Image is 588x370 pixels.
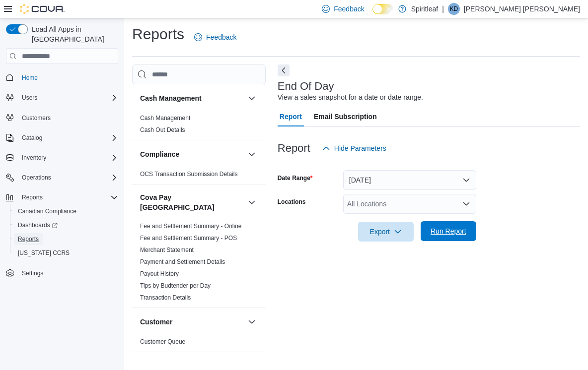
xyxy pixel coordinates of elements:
[140,234,237,242] span: Fee and Settlement Summary - POS
[358,222,414,242] button: Export
[20,4,65,14] img: Cova
[22,74,38,82] span: Home
[18,221,58,229] span: Dashboards
[18,92,118,104] span: Users
[14,233,118,245] span: Reports
[140,258,225,266] span: Payment and Settlement Details
[22,94,37,102] span: Users
[140,171,238,178] a: OCS Transaction Submission Details
[343,170,476,190] button: [DATE]
[22,174,51,182] span: Operations
[18,207,76,215] span: Canadian Compliance
[278,64,290,76] button: Next
[140,317,244,327] button: Customer
[14,233,43,245] a: Reports
[140,235,237,242] a: Fee and Settlement Summary - POS
[2,131,122,145] button: Catalog
[140,338,185,346] span: Customer Queue
[206,32,236,42] span: Feedback
[140,282,211,290] span: Tips by Budtender per Day
[364,222,408,242] span: Export
[132,336,266,352] div: Customer
[14,247,73,259] a: [US_STATE] CCRS
[464,3,580,15] p: [PERSON_NAME] [PERSON_NAME]
[22,134,42,142] span: Catalog
[6,66,118,306] nav: Complex example
[372,14,373,15] span: Dark Mode
[14,205,118,217] span: Canadian Compliance
[2,171,122,185] button: Operations
[18,235,39,243] span: Reports
[2,70,122,84] button: Home
[14,219,118,231] span: Dashboards
[421,221,476,241] button: Run Report
[246,196,258,208] button: Cova Pay [GEOGRAPHIC_DATA]
[140,294,191,301] a: Transaction Details
[314,107,377,126] span: Email Subscription
[449,3,458,15] span: KD
[246,316,258,328] button: Customer
[132,168,266,184] div: Compliance
[14,219,62,231] a: Dashboards
[18,112,55,124] a: Customers
[22,193,43,201] span: Reports
[140,222,242,230] span: Fee and Settlement Summary - Online
[140,247,194,253] a: Merchant Statement
[18,191,118,203] span: Reports
[140,170,238,178] span: OCS Transaction Submission Details
[14,205,80,217] a: Canadian Compliance
[22,154,46,162] span: Inventory
[140,223,242,230] a: Fee and Settlement Summary - Online
[10,246,122,260] button: [US_STATE] CCRS
[2,111,122,125] button: Customers
[140,93,244,103] button: Cash Management
[18,172,118,184] span: Operations
[140,115,190,122] a: Cash Management
[448,3,460,15] div: Kenneth D L
[140,192,244,212] button: Cova Pay [GEOGRAPHIC_DATA]
[442,3,444,15] p: |
[140,294,191,302] span: Transaction Details
[278,92,423,103] div: View a sales snapshot for a date or date range.
[278,80,334,92] h3: End Of Day
[18,71,118,83] span: Home
[140,270,179,277] a: Payout History
[22,114,51,122] span: Customers
[140,246,194,254] span: Merchant Statement
[140,126,185,134] span: Cash Out Details
[334,4,364,14] span: Feedback
[18,267,118,279] span: Settings
[10,204,122,218] button: Canadian Compliance
[140,338,185,345] a: Customer Queue
[18,72,42,84] a: Home
[22,269,43,277] span: Settings
[140,126,185,133] a: Cash Out Details
[140,258,225,265] a: Payment and Settlement Details
[132,24,184,44] h1: Reports
[462,200,470,208] button: Open list of options
[18,132,46,144] button: Catalog
[278,174,313,182] label: Date Range
[18,152,50,164] button: Inventory
[334,143,386,153] span: Hide Parameters
[280,107,302,126] span: Report
[10,232,122,246] button: Reports
[278,198,306,206] label: Locations
[318,138,390,158] button: Hide Parameters
[18,267,47,279] a: Settings
[132,112,266,140] div: Cash Management
[18,152,118,164] span: Inventory
[18,132,118,144] span: Catalog
[140,317,172,327] h3: Customer
[140,149,244,159] button: Compliance
[18,92,41,104] button: Users
[431,226,466,236] span: Run Report
[2,266,122,280] button: Settings
[140,93,202,103] h3: Cash Management
[10,218,122,232] a: Dashboards
[246,148,258,160] button: Compliance
[18,172,55,184] button: Operations
[18,112,118,124] span: Customers
[140,270,179,278] span: Payout History
[372,4,393,14] input: Dark Mode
